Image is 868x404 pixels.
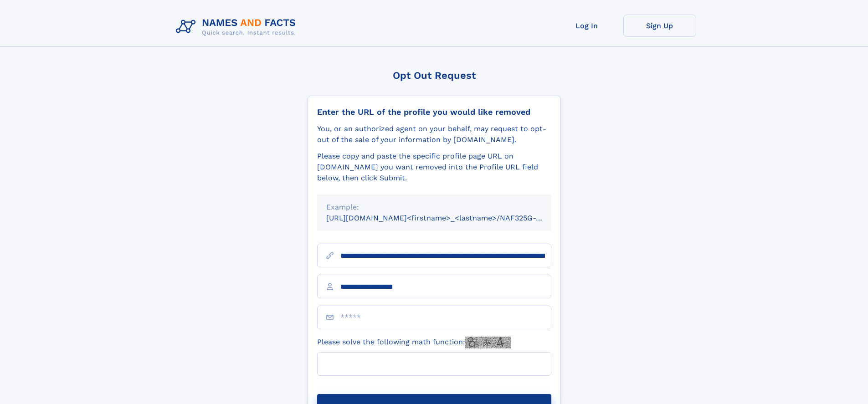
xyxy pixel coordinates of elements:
[623,15,696,37] a: Sign Up
[317,123,551,145] div: You, or an authorized agent on your behalf, may request to opt-out of the sale of your informatio...
[172,15,303,39] img: Logo Names and Facts
[317,107,551,117] div: Enter the URL of the profile you would like removed
[550,15,623,37] a: Log In
[326,202,542,213] div: Example:
[326,214,569,222] small: [URL][DOMAIN_NAME]<firstname>_<lastname>/NAF325G-xxxxxxxx
[317,337,511,348] label: Please solve the following math function:
[317,151,551,184] div: Please copy and paste the specific profile page URL on [DOMAIN_NAME] you want removed into the Pr...
[308,70,561,81] div: Opt Out Request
